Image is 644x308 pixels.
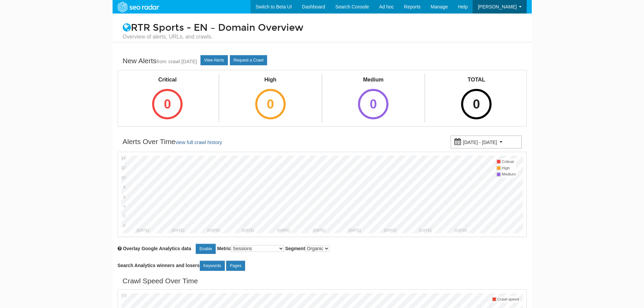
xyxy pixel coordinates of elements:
[168,59,197,64] a: crawl [DATE]
[118,23,527,41] h1: RTR Sports - EN – Domain Overview
[501,159,516,165] td: Critical
[458,4,468,9] span: Help
[123,276,198,286] div: Crawl Speed Over Time
[152,89,183,119] div: 0
[497,296,520,303] td: Crawl speed
[123,246,191,251] span: Overlay chart with Google Analytics data
[404,4,421,9] span: Reports
[115,1,162,13] img: SEORadar
[230,55,267,65] a: Request a Crawl
[200,261,225,271] a: Keywords
[305,245,330,252] select: Segment
[196,244,216,254] a: Enable
[463,140,497,145] small: [DATE] - [DATE]
[461,89,492,119] div: 0
[352,76,395,84] div: Medium
[255,89,286,119] div: 0
[123,137,222,147] div: Alerts Over Time
[358,89,388,119] div: 0
[249,76,292,84] div: High
[431,4,448,9] span: Manage
[501,165,516,171] td: High
[335,4,369,9] span: Search Console
[455,76,498,84] div: TOTAL
[226,261,245,271] a: Pages
[478,4,517,9] span: [PERSON_NAME]
[157,59,166,64] small: from
[123,56,197,67] div: New Alerts
[231,245,284,252] select: Metric
[200,55,228,65] a: View Alerts
[118,261,245,271] label: Search Analytics winners and losers
[379,4,394,9] span: Ad hoc
[123,33,522,41] small: Overview of alerts, URLs, and crawls.
[175,140,222,145] a: view full crawl history
[217,245,284,252] label: Metric
[501,171,516,177] td: Medium
[146,76,189,84] div: Critical
[285,245,329,252] label: Segment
